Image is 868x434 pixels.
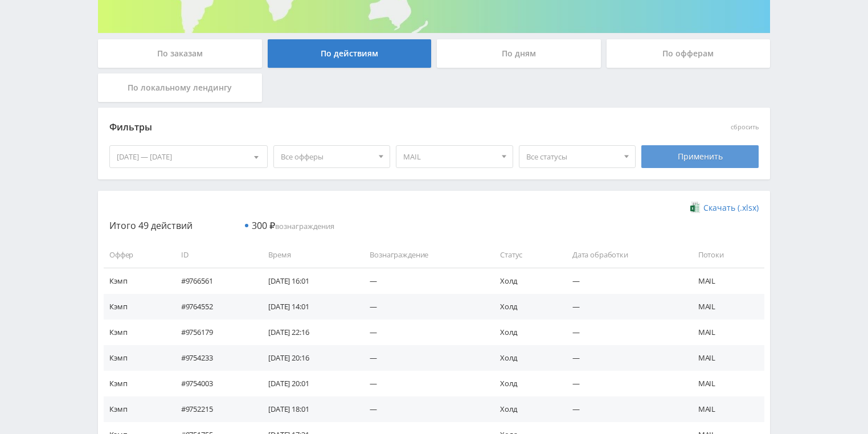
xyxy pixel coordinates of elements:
td: #9752215 [170,396,257,422]
span: 300 ₽ [252,219,275,232]
td: Кэмп [104,345,170,371]
span: MAIL [403,146,496,167]
div: По дням [437,39,601,68]
td: Холд [489,371,561,396]
td: #9766561 [170,268,257,293]
div: По локальному лендингу [98,73,262,102]
div: По действиям [268,39,432,68]
td: [DATE] 20:01 [257,371,358,396]
td: Холд [489,345,561,371]
td: [DATE] 22:16 [257,320,358,345]
td: [DATE] 20:16 [257,345,358,371]
td: MAIL [687,345,764,371]
div: По офферам [607,39,771,68]
td: Холд [489,294,561,320]
div: [DATE] — [DATE] [110,146,267,167]
td: — [561,371,687,396]
a: Скачать (.xlsx) [690,202,759,214]
td: — [561,396,687,422]
td: #9754233 [170,345,257,371]
td: ID [170,242,257,268]
span: Все офферы [281,146,373,167]
span: Скачать (.xlsx) [703,203,759,212]
td: Вознаграждение [358,242,489,268]
td: MAIL [687,371,764,396]
td: [DATE] 18:01 [257,396,358,422]
td: Кэмп [104,396,170,422]
td: #9754003 [170,371,257,396]
td: Потоки [687,242,764,268]
img: xlsx [690,202,700,213]
td: Время [257,242,358,268]
td: — [358,268,489,293]
td: Холд [489,268,561,293]
td: MAIL [687,268,764,293]
td: — [561,294,687,320]
td: Кэмп [104,294,170,320]
td: Статус [489,242,561,268]
td: [DATE] 14:01 [257,294,358,320]
td: MAIL [687,396,764,422]
td: Кэмп [104,320,170,345]
td: Кэмп [104,371,170,396]
td: — [358,345,489,371]
td: — [561,320,687,345]
td: — [358,396,489,422]
td: Кэмп [104,268,170,293]
td: Оффер [104,242,170,268]
td: #9764552 [170,294,257,320]
td: MAIL [687,294,764,320]
div: Фильтры [109,119,595,136]
td: — [358,371,489,396]
td: — [561,345,687,371]
span: Все статусы [526,146,619,167]
td: — [561,268,687,293]
td: Холд [489,396,561,422]
td: Холд [489,320,561,345]
span: вознаграждения [252,221,334,231]
div: Применить [641,145,759,168]
td: [DATE] 16:01 [257,268,358,293]
span: Итого 49 действий [109,219,193,232]
button: сбросить [731,124,759,131]
div: По заказам [98,39,262,68]
td: — [358,320,489,345]
td: — [358,294,489,320]
td: MAIL [687,320,764,345]
td: Дата обработки [561,242,687,268]
td: #9756179 [170,320,257,345]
